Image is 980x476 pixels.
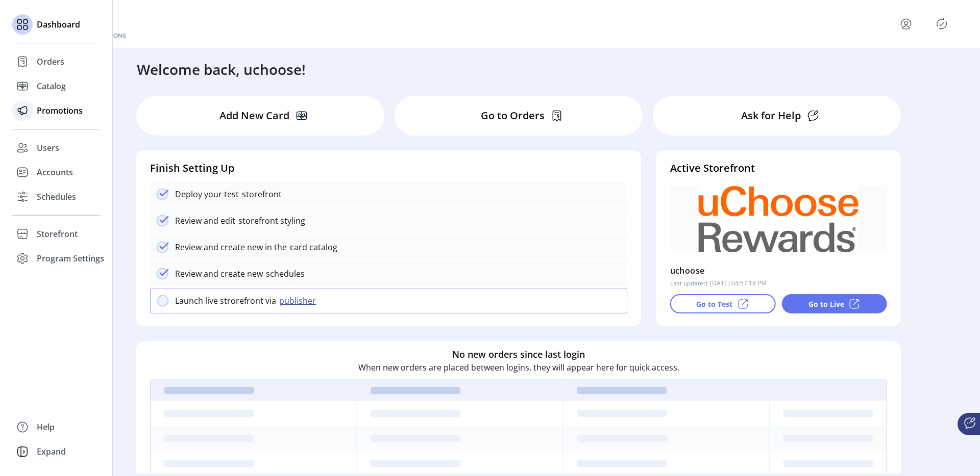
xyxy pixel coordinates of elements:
[150,161,627,176] h4: Finish Setting Up
[670,262,705,279] p: uchoose
[898,16,914,32] button: menu
[452,348,585,361] h6: No new orders since last login
[219,108,289,123] p: Add New Card
[263,268,305,280] p: schedules
[670,279,767,288] p: Last updated: [DATE] 04:57:18 PM
[239,188,282,200] p: storefront
[37,191,76,203] span: Schedules
[37,104,83,117] span: Promotions
[37,228,78,240] span: Storefront
[808,299,844,309] p: Go to Live
[481,108,545,123] p: Go to Orders
[37,18,80,31] span: Dashboard
[37,445,66,458] span: Expand
[37,166,73,178] span: Accounts
[137,59,306,80] h3: Welcome back, uchoose!
[175,268,263,280] p: Review and create new
[741,108,801,123] p: Ask for Help
[696,299,732,309] p: Go to Test
[37,80,66,92] span: Catalog
[37,142,59,154] span: Users
[175,241,287,253] p: Review and create new in the
[175,215,235,227] p: Review and edit
[235,215,305,227] p: storefront styling
[358,361,679,374] p: When new orders are placed between logins, they will appear here for quick access.
[175,295,276,307] p: Launch live strorefront via
[934,16,950,32] button: Publisher Panel
[37,252,104,265] span: Program Settings
[37,421,55,433] span: Help
[276,295,322,307] button: publisher
[670,161,887,176] h4: Active Storefront
[287,241,337,253] p: card catalog
[175,188,239,200] p: Deploy your test
[37,56,64,68] span: Orders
